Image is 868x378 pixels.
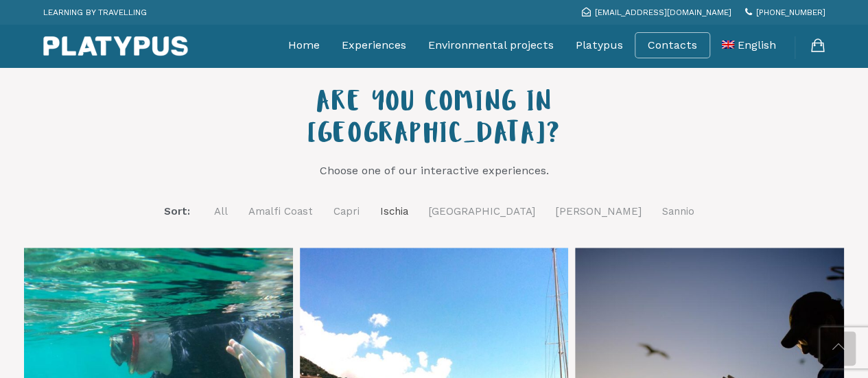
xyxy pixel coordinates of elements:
a: Home [288,28,320,62]
img: Platypus [43,36,188,56]
a: Contacts [648,38,697,52]
a: Environmental projects [428,28,554,62]
a: Experiences [342,28,406,62]
p: LEARNING BY TRAVELLING [43,3,147,21]
a: [PHONE_NUMBER] [745,8,825,17]
a: Amalfi Coast [248,203,313,220]
a: Sannio [662,203,694,220]
span: [EMAIL_ADDRESS][DOMAIN_NAME] [595,8,731,17]
a: [GEOGRAPHIC_DATA] [429,203,535,220]
a: Capri [333,203,360,220]
a: [EMAIL_ADDRESS][DOMAIN_NAME] [582,8,731,17]
a: Ischia [380,203,408,220]
span: [PHONE_NUMBER] [756,8,825,17]
span: ARE YOU COMING IN [GEOGRAPHIC_DATA]? [307,91,561,151]
a: All [214,203,228,220]
span: English [738,38,776,51]
span: Sort: [164,205,190,217]
a: Platypus [576,28,623,62]
p: Choose one of our interactive experiences. [239,163,630,179]
a: [PERSON_NAME] [556,203,642,220]
a: English [722,28,776,62]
